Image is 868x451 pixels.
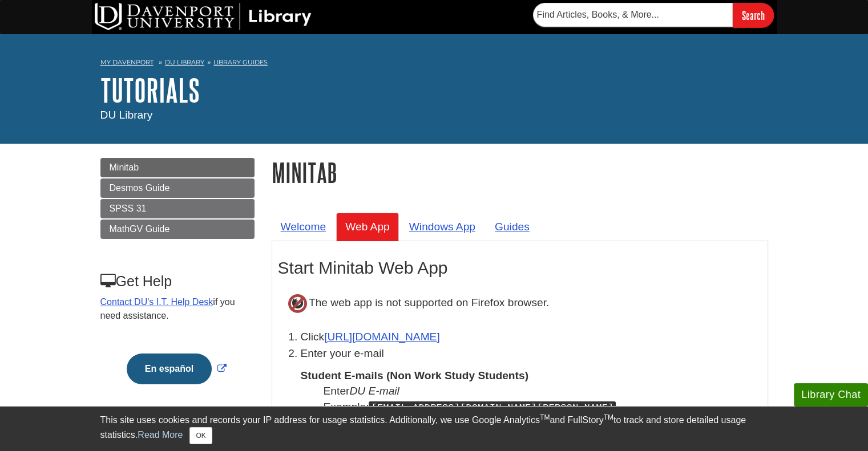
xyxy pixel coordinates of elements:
[278,283,762,323] p: The web app is not supported on Firefox browser.
[349,385,399,397] i: DU E-mail
[324,331,440,343] a: [URL][DOMAIN_NAME]
[95,3,312,30] img: DU Library
[100,158,255,404] div: Guide Page Menu
[540,413,550,421] sup: TM
[301,368,762,383] dt: Student E-mails (Non Work Study Students)
[100,58,154,67] a: My Davenport
[301,346,762,362] p: Enter your e-mail
[400,213,485,241] a: Windows App
[165,58,204,66] a: DU Library
[794,383,868,407] button: Library Chat
[110,183,170,193] span: Desmos Guide
[110,204,147,213] span: SPSS 31
[486,213,539,241] a: Guides
[189,427,212,444] button: Close
[127,354,212,384] button: En español
[100,109,153,121] span: DU Library
[336,213,399,241] a: Web App
[100,220,255,239] a: MathGV Guide
[100,295,253,323] p: if you need assistance.
[213,58,268,66] a: Library Guides
[100,199,255,218] a: SPSS 31
[272,213,336,241] a: Welcome
[110,162,139,172] span: Minitab
[100,178,255,198] a: Desmos Guide
[272,158,768,187] h1: Minitab
[138,430,183,440] a: Read More
[301,329,762,346] li: Click
[100,297,213,307] a: Contact DU's I.T. Help Desk
[100,158,255,177] a: Minitab
[533,3,774,27] form: Searches DU Library's articles, books, and more
[100,413,768,444] div: This site uses cookies and records your IP address for usage statistics. Additionally, we use Goo...
[100,72,200,108] a: Tutorials
[100,273,253,290] h3: Get Help
[278,258,762,278] h2: Start Minitab Web App
[324,383,762,415] dd: Enter Example:
[100,55,768,73] nav: breadcrumb
[733,3,774,27] input: Search
[110,224,170,234] span: MathGV Guide
[369,401,616,415] kbd: [EMAIL_ADDRESS][DOMAIN_NAME][PERSON_NAME]
[604,413,613,421] sup: TM
[533,3,733,27] input: Find Articles, Books, & More...
[124,364,229,373] a: Link opens in new window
